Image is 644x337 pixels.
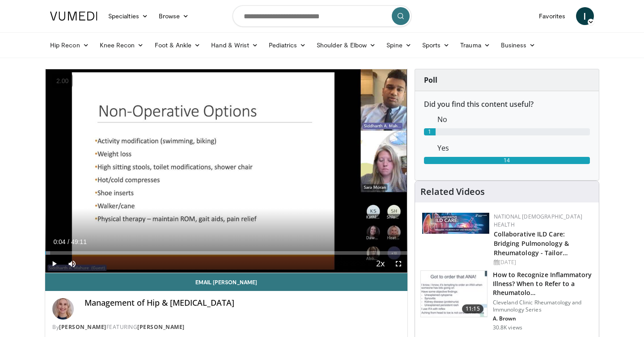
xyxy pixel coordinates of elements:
a: Sports [417,36,455,54]
a: 11:15 How to Recognize Inflammatory Illness? When to Refer to a Rheumatolo… Cleveland Clinic Rheu... [420,270,593,331]
div: 14 [424,157,590,164]
img: 5cecf4a9-46a2-4e70-91ad-1322486e7ee4.150x105_q85_crop-smart_upscale.jpg [421,271,487,317]
video-js: Video Player [45,69,407,273]
a: National [DEMOGRAPHIC_DATA] Health [494,213,583,228]
a: Shoulder & Elbow [311,36,381,54]
div: By FEATURING [52,323,400,331]
img: 7e341e47-e122-4d5e-9c74-d0a8aaff5d49.jpg.150x105_q85_autocrop_double_scale_upscale_version-0.2.jpg [422,213,489,234]
button: Playback Rate [372,255,390,273]
strong: Poll [424,75,437,85]
a: I [576,7,594,25]
h4: Management of Hip & [MEDICAL_DATA] [85,298,400,308]
span: / [68,238,69,245]
dd: Yes [431,143,597,153]
p: A. Brown [493,315,593,322]
h3: How to Recognize Inflammatory Illness? When to Refer to a Rheumatolo… [493,270,593,297]
a: Spine [381,36,416,54]
button: Mute [63,255,81,273]
input: Search topics, interventions [233,5,411,27]
img: Avatar [52,298,74,320]
p: Cleveland Clinic Rheumatology and Immunology Series [493,299,593,313]
div: Progress Bar [45,251,407,255]
a: Email [PERSON_NAME] [45,273,407,291]
a: Favorites [534,7,571,25]
h6: Did you find this content useful? [424,100,590,109]
a: Hip Recon [45,36,94,54]
p: 30.8K views [493,324,522,331]
a: Hand & Wrist [206,36,263,54]
span: 11:15 [462,304,483,313]
a: Business [496,36,541,54]
a: Browse [153,7,195,25]
a: [PERSON_NAME] [137,323,185,331]
a: [PERSON_NAME] [59,323,106,331]
span: 0:04 [53,238,65,245]
a: Specialties [103,7,153,25]
img: VuMedi Logo [50,12,97,21]
div: [DATE] [494,258,592,266]
a: Collaborative ILD Care: Bridging Pulmonology & Rheumatology - Tailor… [494,230,569,257]
a: Pediatrics [263,36,311,54]
button: Fullscreen [390,255,407,273]
span: 49:11 [71,238,87,245]
a: Trauma [455,36,496,54]
div: 1 [424,128,436,135]
button: Play [45,255,63,273]
h4: Related Videos [420,186,485,197]
dd: No [431,114,597,125]
a: Foot & Ankle [149,36,206,54]
a: Knee Recon [94,36,149,54]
